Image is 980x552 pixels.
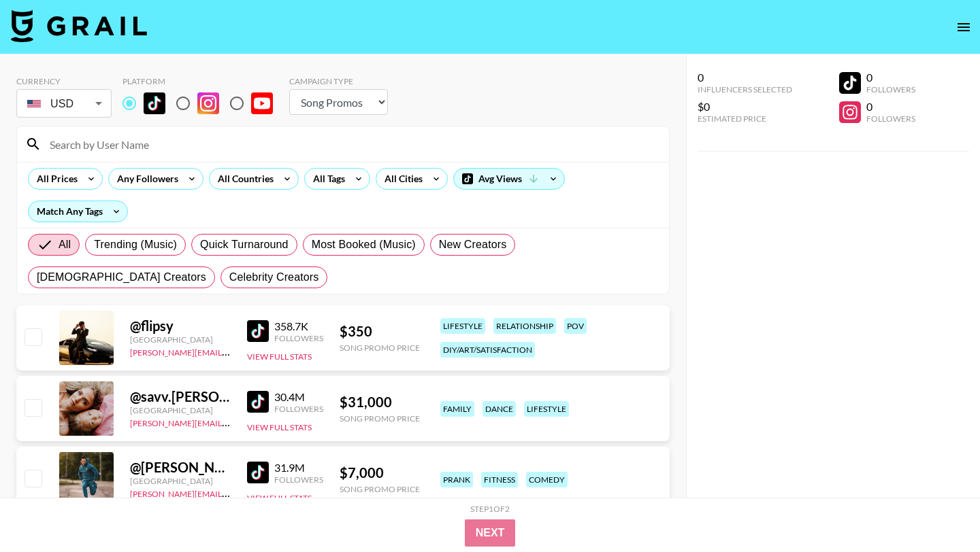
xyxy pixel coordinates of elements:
[274,320,323,333] div: 358.7K
[481,472,518,487] div: fitness
[564,318,587,334] div: pov
[340,343,420,353] div: Song Promo Price
[229,269,319,286] span: Celebrity Creators
[247,391,269,413] img: TikTok
[19,92,109,116] div: USD
[305,169,348,189] div: All Tags
[247,462,269,483] img: TikTok
[950,14,977,41] button: open drawer
[29,169,80,189] div: All Prices
[440,472,473,487] div: prank
[29,201,127,222] div: Match Any Tags
[42,133,661,155] input: Search by User Name
[274,461,323,475] div: 31.9M
[866,71,915,84] div: 0
[200,237,289,253] span: Quick Turnaround
[247,351,312,362] button: View Full Stats
[130,317,231,334] div: @ flipsy
[493,318,556,334] div: relationship
[94,237,177,253] span: Trending (Music)
[274,404,323,414] div: Followers
[698,71,792,84] div: 0
[274,333,323,343] div: Followers
[130,486,331,499] a: [PERSON_NAME][EMAIL_ADDRESS][DOMAIN_NAME]
[340,323,420,340] div: $ 350
[274,390,323,404] div: 30.4M
[109,169,181,189] div: Any Followers
[144,92,165,114] img: TikTok
[866,84,915,94] div: Followers
[698,114,792,124] div: Estimated Price
[122,76,284,86] div: Platform
[289,76,388,86] div: Campaign Type
[698,84,792,94] div: Influencers Selected
[247,422,312,432] button: View Full Stats
[16,76,112,86] div: Currency
[130,476,231,486] div: [GEOGRAPHIC_DATA]
[37,269,206,286] span: [DEMOGRAPHIC_DATA] Creators
[130,415,331,428] a: [PERSON_NAME][EMAIL_ADDRESS][DOMAIN_NAME]
[376,169,425,189] div: All Cities
[130,459,231,476] div: @ [PERSON_NAME].[PERSON_NAME]
[251,92,273,114] img: YouTube
[340,464,420,481] div: $ 7,000
[210,169,276,189] div: All Countries
[247,320,269,342] img: TikTok
[130,334,231,345] div: [GEOGRAPHIC_DATA]
[312,237,416,253] span: Most Booked (Music)
[912,484,964,536] iframe: Drift Widget Chat Controller
[197,92,219,114] img: Instagram
[866,114,915,124] div: Followers
[130,388,231,405] div: @ savv.[PERSON_NAME]
[439,237,507,253] span: New Creators
[470,504,510,514] div: Step 1 of 2
[698,100,792,114] div: $0
[483,401,516,417] div: dance
[340,413,420,424] div: Song Promo Price
[866,100,915,114] div: 0
[11,10,147,42] img: Grail Talent
[340,484,420,494] div: Song Promo Price
[274,475,323,485] div: Followers
[130,345,331,358] a: [PERSON_NAME][EMAIL_ADDRESS][DOMAIN_NAME]
[340,394,420,411] div: $ 31,000
[465,519,516,547] button: Next
[524,401,569,417] div: lifestyle
[247,493,312,503] button: View Full Stats
[130,405,231,415] div: [GEOGRAPHIC_DATA]
[440,342,535,358] div: diy/art/satisfaction
[526,472,568,487] div: comedy
[440,401,474,417] div: family
[59,237,71,253] span: All
[454,169,564,189] div: Avg Views
[440,318,485,334] div: lifestyle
